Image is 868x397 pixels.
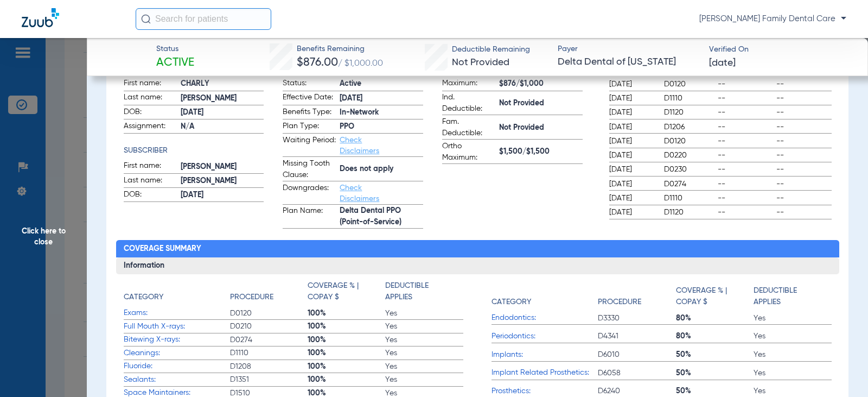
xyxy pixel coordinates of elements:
[664,122,713,133] span: D1206
[340,205,423,228] span: Delta Dental PPO (Point-of-Service)
[609,150,655,161] span: [DATE]
[340,78,423,90] span: Active
[609,122,655,133] span: [DATE]
[452,44,530,55] span: Deductible Remaining
[492,312,598,324] span: Endodontics:
[124,321,230,332] span: Full Mouth X-rays:
[230,361,308,372] span: D1208
[776,79,831,90] span: --
[499,98,583,109] span: Not Provided
[754,285,826,308] h4: Deductible Applies
[308,361,385,372] span: 100%
[499,122,583,134] span: Not Provided
[754,368,831,379] span: Yes
[609,93,655,104] span: [DATE]
[385,374,463,385] span: Yes
[308,335,385,345] span: 100%
[676,349,754,360] span: 50%
[124,175,177,188] span: Last name:
[338,59,383,68] span: / $1,000.00
[124,374,230,386] span: Sealants:
[181,190,264,201] span: [DATE]
[230,348,308,358] span: D1110
[499,146,583,157] span: $1,500/$1,500
[598,313,675,324] span: D3330
[776,122,831,133] span: --
[499,78,583,90] span: $876/$1,000
[754,331,831,342] span: Yes
[598,349,675,360] span: D6010
[676,285,748,308] h4: Coverage % | Copay $
[385,348,463,358] span: Yes
[385,335,463,345] span: Yes
[676,313,754,324] span: 80%
[340,107,423,118] span: In-Network
[141,14,151,24] img: Search Icon
[308,280,380,303] h4: Coverage % | Copay $
[776,107,831,118] span: --
[754,386,831,396] span: Yes
[181,107,264,118] span: [DATE]
[776,179,831,190] span: --
[754,313,831,324] span: Yes
[718,150,773,161] span: --
[136,8,271,30] input: Search for patients
[283,205,336,228] span: Plan Name:
[709,44,851,55] span: Verified On
[124,145,264,156] app-breakdown-title: Subscriber
[776,207,831,218] span: --
[181,121,264,133] span: N/A
[598,297,641,308] h4: Procedure
[124,160,177,173] span: First name:
[308,348,385,358] span: 100%
[492,386,598,397] span: Prosthetics:
[124,121,177,134] span: Assignment:
[385,280,463,307] app-breakdown-title: Deductible Applies
[385,308,463,319] span: Yes
[340,136,379,155] a: Check Disclaimers
[124,92,177,105] span: Last name:
[598,368,675,379] span: D6058
[230,308,308,319] span: D0120
[230,335,308,345] span: D0274
[124,307,230,319] span: Exams:
[776,164,831,175] span: --
[676,280,754,312] app-breakdown-title: Coverage % | Copay $
[124,361,230,372] span: Fluoride:
[664,136,713,147] span: D0120
[709,56,736,70] span: [DATE]
[718,93,773,104] span: --
[718,179,773,190] span: --
[492,280,598,312] app-breakdown-title: Category
[283,92,336,105] span: Effective Date:
[664,79,713,90] span: D0120
[664,150,713,161] span: D0220
[598,331,675,342] span: D4341
[308,374,385,385] span: 100%
[116,240,839,257] h2: Coverage Summary
[609,164,655,175] span: [DATE]
[558,43,699,55] span: Payer
[754,349,831,360] span: Yes
[283,121,336,134] span: Plan Type:
[340,163,423,175] span: Does not apply
[558,55,699,69] span: Delta Dental of [US_STATE]
[609,79,655,90] span: [DATE]
[676,386,754,396] span: 50%
[230,292,273,303] h4: Procedure
[492,349,598,361] span: Implants:
[283,78,336,91] span: Status:
[452,58,509,67] span: Not Provided
[156,55,194,71] span: Active
[664,107,713,118] span: D1120
[156,43,194,55] span: Status
[124,189,177,202] span: DOB:
[124,348,230,359] span: Cleanings:
[181,93,264,104] span: [PERSON_NAME]
[340,184,379,203] a: Check Disclaimers
[676,368,754,379] span: 50%
[609,193,655,204] span: [DATE]
[776,93,831,104] span: --
[124,334,230,345] span: Bitewing X-rays:
[718,107,773,118] span: --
